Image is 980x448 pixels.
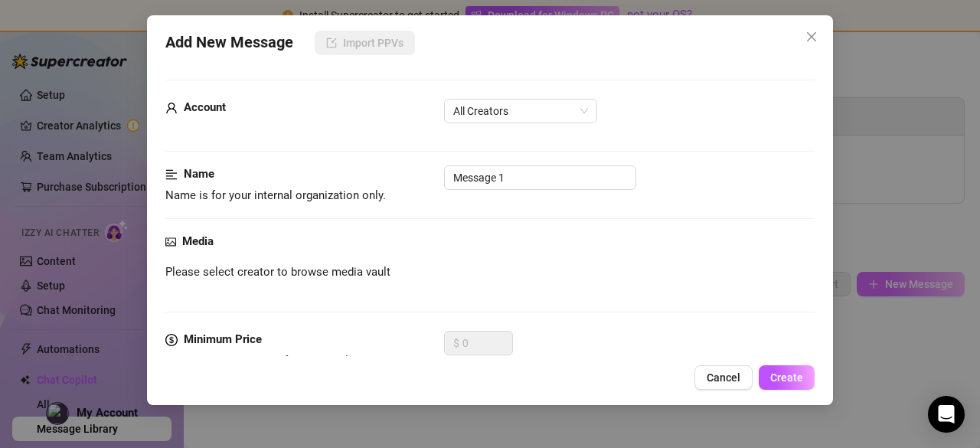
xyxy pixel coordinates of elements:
[165,99,178,117] span: user
[165,354,354,368] span: Set the minimum price for the bundle
[165,331,178,349] span: dollar
[165,233,176,251] span: picture
[184,332,262,346] strong: Minimum Price
[165,188,386,202] span: Name is for your internal organization only.
[165,263,390,282] span: Please select creator to browse media vault
[165,31,293,55] span: Add New Message
[759,365,815,390] button: Create
[694,365,753,390] button: Cancel
[182,234,214,248] strong: Media
[770,371,803,384] span: Create
[805,31,818,43] span: close
[799,25,824,49] button: Close
[707,371,740,384] span: Cancel
[165,165,178,184] span: align-left
[184,167,214,181] strong: Name
[184,100,226,114] strong: Account
[444,165,636,190] input: Enter a name
[453,100,588,123] span: All Creators
[315,31,415,55] button: Import PPVs
[928,396,965,433] div: Open Intercom Messenger
[799,31,824,43] span: Close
